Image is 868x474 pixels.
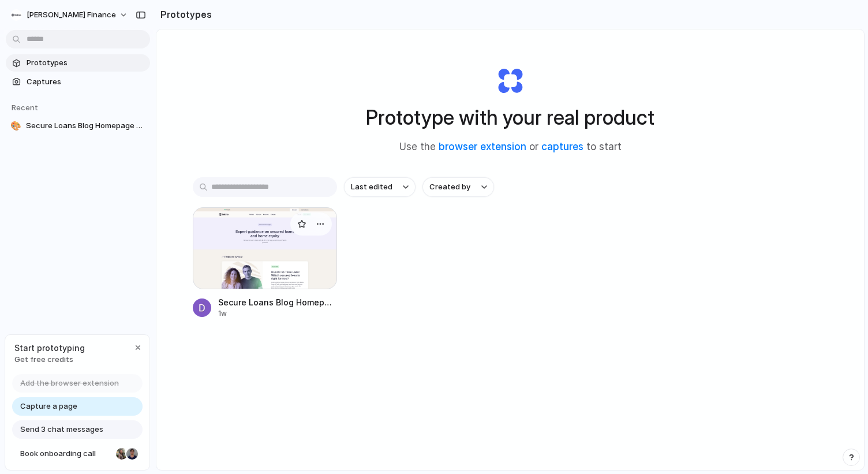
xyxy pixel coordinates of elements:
[20,378,119,389] span: Add the browser extension
[218,308,337,319] div: 1w
[429,181,470,193] span: Created by
[12,103,38,112] span: Recent
[20,401,77,412] span: Capture a page
[6,73,150,91] a: Captures
[344,177,416,197] button: Last edited
[156,8,212,21] h2: Prototypes
[27,57,145,69] span: Prototypes
[14,354,85,365] span: Get free credits
[351,181,392,193] span: Last edited
[10,120,21,132] div: 🎨
[6,117,150,135] a: 🎨Secure Loans Blog Homepage Design
[125,447,139,461] div: Christian Iacullo
[6,54,150,72] a: Prototypes
[439,141,526,152] a: browser extension
[27,76,145,88] span: Captures
[6,6,134,24] button: [PERSON_NAME] Finance
[541,141,583,152] a: captures
[14,342,85,354] span: Start prototyping
[27,9,116,21] span: [PERSON_NAME] Finance
[12,445,143,463] a: Book onboarding call
[399,140,622,155] span: Use the or to start
[26,120,145,132] span: Secure Loans Blog Homepage Design
[115,447,129,461] div: Nicole Kubica
[422,177,494,197] button: Created by
[218,296,337,308] span: Secure Loans Blog Homepage Design
[193,207,337,319] a: Secure Loans Blog Homepage DesignSecure Loans Blog Homepage Design1w
[20,424,103,435] span: Send 3 chat messages
[366,102,654,133] h1: Prototype with your real product
[20,448,111,460] span: Book onboarding call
